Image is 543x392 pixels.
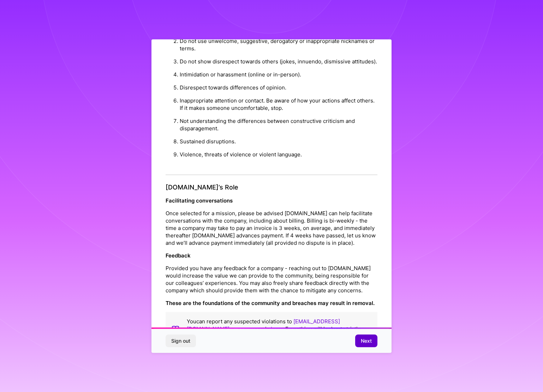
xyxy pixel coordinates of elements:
[180,55,377,68] li: Do not show disrespect towards others (jokes, innuendo, dismissive attitudes).
[166,197,233,204] strong: Facilitating conversations
[187,318,340,332] a: [EMAIL_ADDRESS][DOMAIN_NAME]
[180,81,377,94] li: Disrespect towards differences of opinion.
[180,148,377,161] li: Violence, threats of violence or violent language.
[166,183,377,191] h4: [DOMAIN_NAME]’s Role
[166,335,196,347] button: Sign out
[166,300,375,306] strong: These are the foundations of the community and breaches may result in removal.
[166,265,377,294] p: Provided you have any feedback for a company - reaching out to [DOMAIN_NAME] would increase the v...
[180,94,377,114] li: Inappropriate attention or contact. Be aware of how your actions affect others. If it makes someo...
[180,114,377,135] li: Not understanding the differences between constructive criticism and disparagement.
[171,318,180,340] img: book icon
[361,337,372,344] span: Next
[187,318,372,340] p: You can report any suspected violations to or anonymously . Everything will be kept strictly conf...
[166,210,377,247] p: Once selected for a mission, please be advised [DOMAIN_NAME] can help facilitate conversations wi...
[166,252,191,259] strong: Feedback
[180,68,377,81] li: Intimidation or harassment (online or in-person).
[180,35,377,55] li: Do not use unwelcome, suggestive, derogatory or inappropriate nicknames or terms.
[355,335,377,347] button: Next
[171,337,190,344] span: Sign out
[271,325,282,332] a: here
[180,135,377,148] li: Sustained disruptions.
